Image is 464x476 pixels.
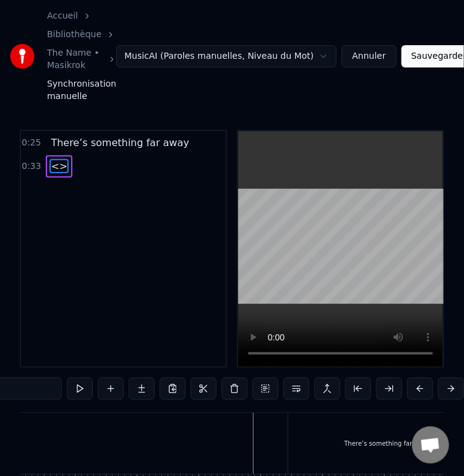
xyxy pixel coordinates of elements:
[47,28,101,41] a: Bibliothèque
[345,439,431,448] div: There’s something far away
[47,10,78,22] a: Accueil
[10,44,35,69] img: youka
[47,78,116,103] span: Synchronisation manuelle
[342,45,396,67] button: Annuler
[49,159,69,173] span: <>
[47,47,103,72] a: The Name • Masikrok
[22,160,41,173] span: 0:33
[47,10,116,103] nav: breadcrumb
[22,137,41,149] span: 0:25
[412,426,449,464] div: Ouvrir le chat
[49,136,190,150] span: There’s something far away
